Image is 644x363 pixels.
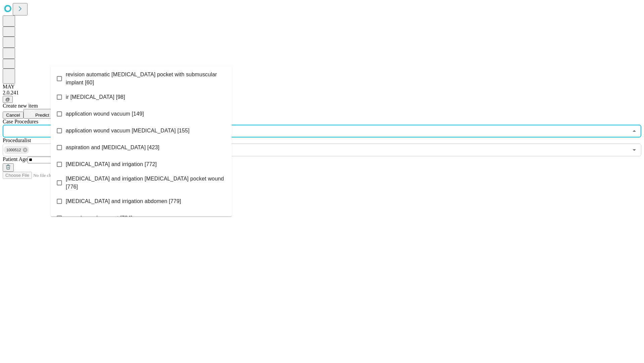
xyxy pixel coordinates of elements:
[630,126,639,136] button: Close
[4,146,24,154] span: 1000512
[66,71,226,87] span: revision automatic [MEDICAL_DATA] pocket with submuscular implant [60]
[6,113,20,118] span: Cancel
[3,96,13,103] button: @
[3,90,641,96] div: 2.0.241
[630,145,639,155] button: Open
[66,175,226,191] span: [MEDICAL_DATA] and irrigation [MEDICAL_DATA] pocket wound [776]
[4,146,29,154] div: 1000512
[3,156,28,162] span: Patient Age
[35,113,49,118] span: Predict
[3,119,38,124] span: Scheduled Procedure
[66,144,159,152] span: aspiration and [MEDICAL_DATA] [423]
[5,97,10,102] span: @
[23,109,54,119] button: Predict
[66,160,157,168] span: [MEDICAL_DATA] and irrigation [772]
[3,137,31,143] span: Proceduralist
[66,214,132,222] span: wound vac placement [784]
[66,197,181,205] span: [MEDICAL_DATA] and irrigation abdomen [779]
[3,103,38,109] span: Create new item
[3,112,23,119] button: Cancel
[3,84,641,90] div: MAY
[66,127,190,135] span: application wound vacuum [MEDICAL_DATA] [155]
[66,110,144,118] span: application wound vacuum [149]
[66,93,125,101] span: ir [MEDICAL_DATA] [98]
